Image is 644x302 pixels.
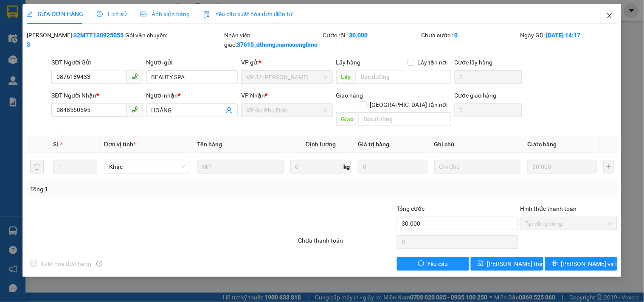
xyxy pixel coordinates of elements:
span: VP Nhận [241,92,265,99]
input: Cước giao hàng [455,103,523,117]
div: Chưa thanh toán [297,236,396,251]
span: [GEOGRAPHIC_DATA] tận nơi [367,100,451,109]
div: Cước rồi : [323,31,419,40]
input: Dọc đường [359,112,451,126]
span: [PERSON_NAME] và In [561,259,621,268]
label: Hình thức thanh toán [520,205,577,212]
div: SĐT Người Gửi [51,58,143,67]
span: SL [53,141,60,148]
div: Tổng: 1 [30,185,249,194]
span: Định lượng [306,141,336,148]
div: Người nhận [146,91,238,100]
input: 0 [358,160,427,173]
span: close [606,12,613,19]
span: Lấy [336,70,356,84]
button: printer[PERSON_NAME] và In [545,257,617,271]
span: Yêu cầu [427,259,448,268]
span: picture [141,11,146,17]
span: Lịch sử [97,11,127,17]
div: [PERSON_NAME]: [27,31,124,49]
span: Giao [336,112,359,126]
span: Giá trị hàng [358,141,389,148]
span: exclamation-circle [418,260,424,267]
b: 0 [455,32,458,39]
span: kg [343,160,351,173]
span: Lấy hàng [336,59,361,66]
span: Tại văn phòng [525,217,612,230]
span: Xuất hóa đơn hàng [37,259,95,268]
b: 30.000 [349,32,368,39]
span: Yêu cầu xuất hóa đơn điện tử [203,11,293,17]
span: Cước hàng [527,141,557,148]
b: 32MTT1309250553 [27,32,124,48]
span: Tổng cước [397,205,425,212]
span: Giao hàng [336,92,363,99]
button: delete [30,160,44,173]
span: Ảnh kiện hàng [141,11,190,17]
div: Gói vận chuyển: [126,31,222,40]
span: Khác [109,160,185,173]
div: Ngày GD: [520,31,617,40]
span: Lấy tận nơi [414,58,451,67]
th: Ghi chú [431,136,524,153]
input: Ghi Chú [434,160,520,173]
input: 0 [527,160,597,173]
div: VP gửi [241,58,332,67]
button: save[PERSON_NAME] thay đổi [471,257,543,271]
span: phone [131,106,138,113]
input: Dọc đường [356,70,451,84]
span: VP Ga Phủ Đức [246,104,327,117]
div: SĐT Người Nhận [51,91,143,100]
b: [DATE] 14:17 [546,32,580,39]
span: user-add [226,107,233,114]
div: Chưa cước : [422,31,518,40]
div: Nhân viên giao: [224,31,321,49]
label: Cước giao hàng [455,92,497,99]
input: Cước lấy hàng [455,70,523,84]
span: Đơn vị tính [104,141,136,148]
button: exclamation-circleYêu cầu [397,257,469,271]
span: clock-circle [97,11,103,17]
span: edit [27,11,33,17]
button: Close [598,4,622,28]
span: info-circle [96,261,102,267]
button: plus [604,160,614,173]
span: [PERSON_NAME] thay đổi [487,259,555,268]
b: 37615_dthong.namcuonglimo [237,41,318,48]
input: VD: Bàn, Ghế [197,160,283,173]
span: phone [131,73,138,80]
div: Người gửi [146,58,238,67]
span: SỬA ĐƠN HÀNG [27,11,83,17]
img: icon [203,11,210,18]
label: Cước lấy hàng [455,59,493,66]
span: save [478,260,484,267]
span: VP 32 Mạc Thái Tổ [246,71,327,84]
span: Tên hàng [197,141,222,148]
span: printer [552,260,558,267]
